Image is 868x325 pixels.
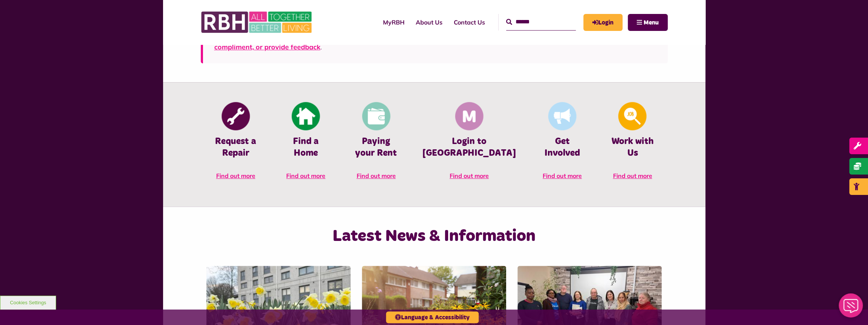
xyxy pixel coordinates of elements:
button: Language & Accessibility [386,311,479,323]
a: Find A Home Find a Home Find out more [271,101,341,188]
h4: Get Involved [538,136,586,159]
a: MyRBH [583,14,622,31]
button: Navigation [628,14,668,31]
h4: Work with Us [609,136,656,159]
h2: Latest News & Information [278,225,590,247]
span: Menu [644,20,659,26]
span: Find out more [543,172,582,179]
a: About Us [410,12,448,32]
span: Find out more [216,172,255,179]
span: Find out more [613,172,652,179]
img: Membership And Mutuality [455,102,483,130]
a: Report Repair Request a Repair Find out more [201,101,271,188]
img: Find A Home [292,102,320,130]
h4: Login to [GEOGRAPHIC_DATA] [423,136,516,159]
img: Looking For A Job [618,102,647,130]
h4: Request a Repair [212,136,259,159]
img: Pay Rent [362,102,390,130]
a: MyRBH [377,12,410,32]
input: Search [506,14,576,30]
img: Get Involved [548,102,576,130]
h4: Find a Home [282,136,330,159]
iframe: Netcall Web Assistant for live chat [834,291,868,325]
img: RBH [201,8,314,37]
a: Pay Rent Paying your Rent Find out more [341,101,411,188]
a: Contact Us [448,12,491,32]
a: Get Involved Get Involved Find out more [527,101,597,188]
span: Find out more [450,172,489,179]
img: Report Repair [221,102,250,130]
a: Membership And Mutuality Login to [GEOGRAPHIC_DATA] Find out more [411,101,527,188]
a: Looking For A Job Work with Us Find out more [597,101,667,188]
span: Find out more [286,172,325,179]
span: Find out more [357,172,396,179]
h4: Paying your Rent [352,136,400,159]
